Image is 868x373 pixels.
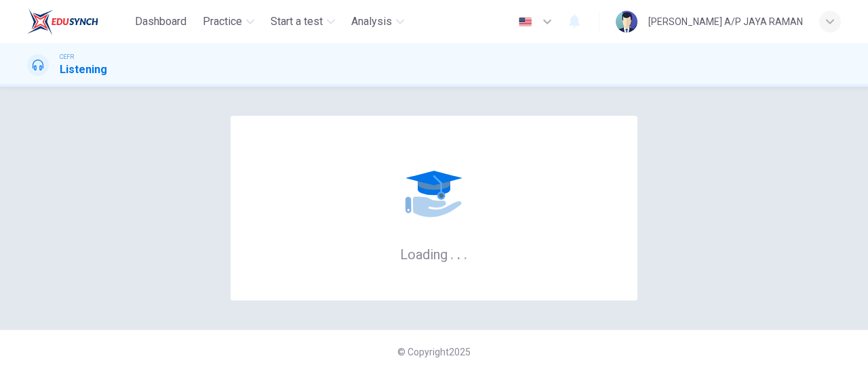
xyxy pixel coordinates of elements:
span: Dashboard [135,14,186,30]
img: Profile picture [616,11,637,32]
h1: Listening [60,62,107,78]
h6: . [463,242,468,264]
a: EduSynch logo [27,8,130,35]
h6: . [456,242,461,264]
span: Start a test [271,14,323,30]
span: Analysis [351,14,392,30]
button: Practice [197,9,260,34]
span: Practice [203,14,242,30]
button: Dashboard [130,9,192,34]
button: Analysis [346,9,410,34]
div: [PERSON_NAME] A/P JAYA RAMAN [648,14,803,30]
img: en [517,17,534,27]
h6: Loading [400,245,468,263]
h6: . [450,242,454,264]
button: Start a test [265,9,340,34]
iframe: Intercom live chat [822,327,854,359]
span: CEFR [60,52,74,62]
span: © Copyright 2025 [397,347,471,357]
img: EduSynch logo [27,8,98,35]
